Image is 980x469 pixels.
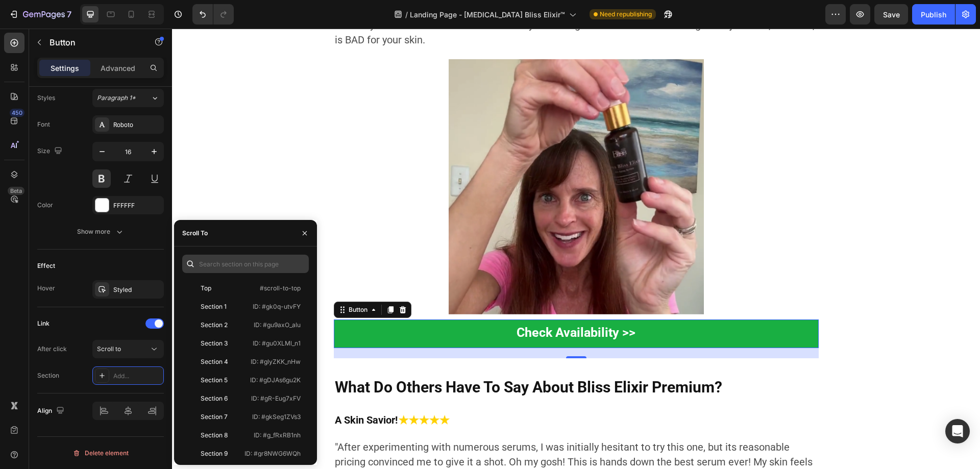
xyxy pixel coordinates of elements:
span: Landing Page - [MEDICAL_DATA] Bliss Elixir™ [410,9,565,20]
span: / [405,9,408,20]
p: Button [50,36,136,48]
div: Font [37,120,50,129]
p: ID: #glyZKK_nHw [251,357,301,366]
iframe: Design area [172,29,980,469]
div: Top [201,284,211,293]
div: Section 7 [201,412,228,422]
p: #scroll-to-top [260,284,301,293]
div: Open Intercom Messenger [945,419,970,443]
div: Section 2 [201,320,228,330]
div: Publish [921,9,946,20]
p: ID: #g_fRxRB1nh [254,431,301,440]
p: ID: #gR-Eug7xFV [251,394,301,403]
button: Publish [912,4,955,24]
div: Undo/Redo [192,4,234,24]
strong: A Skin Savior! [163,385,226,398]
img: gempages_578420484106879719-04ba51e4-c23e-4f22-a5d0-e3827981f489.png [227,385,278,397]
span: Save [883,10,900,19]
div: 450 [10,109,24,117]
div: Roboto [113,120,161,130]
button: Scroll to [92,340,164,358]
p: ID: #gkSeg1ZVs3 [252,412,301,422]
div: Beta [8,187,24,195]
button: Save [874,4,908,24]
div: Section 6 [201,394,228,403]
div: After click [37,344,67,354]
div: Button [175,277,198,286]
div: Scroll To [182,229,208,238]
div: Section 3 [201,339,228,348]
span: Need republishing [600,10,652,19]
div: Section 5 [201,376,228,385]
p: ID: #gr8NWG6WQh [244,449,301,458]
div: Link [37,319,50,328]
p: Settings [51,63,79,73]
div: Section 4 [201,357,228,366]
p: 7 [67,8,71,20]
div: Section 9 [201,449,228,458]
button: 7 [4,4,76,24]
p: ID: #gDJAs6gu2K [250,376,301,385]
span: Paragraph 1* [97,93,136,103]
div: Color [37,201,53,210]
button: Paragraph 1* [92,89,164,107]
div: Section [37,371,59,380]
p: Advanced [101,63,135,73]
button: <p><span style="font-size:25px;"><strong>Check Availability &gt;&gt;</strong></span></p> [162,291,647,319]
div: Delete element [72,447,129,459]
div: Effect [37,261,55,270]
strong: What Do Others Have To Say About Bliss Elixir Premium? [163,350,550,367]
p: ID: #gk0q-utvFY [253,302,301,311]
input: Search section on this page [182,255,309,273]
strong: Check Availability >> [345,297,463,311]
div: Styled [113,285,161,294]
div: Size [37,144,64,158]
div: Styles [37,93,55,103]
div: Section 1 [201,302,227,311]
p: ID: #gu0XLMl_n1 [253,339,301,348]
div: Add... [113,372,161,381]
div: Align [37,404,66,418]
p: ID: #gu9axO_alu [254,320,301,330]
button: Show more [37,223,164,241]
span: Scroll to [97,345,121,353]
div: Hover [37,284,55,293]
img: gempages_578420484106879719-14805ba2-73da-484f-8be9-b1d01748da2d.png [277,31,532,286]
div: Show more [77,227,125,237]
button: Delete element [37,445,164,461]
div: FFFFFF [113,201,161,210]
div: Section 8 [201,431,228,440]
